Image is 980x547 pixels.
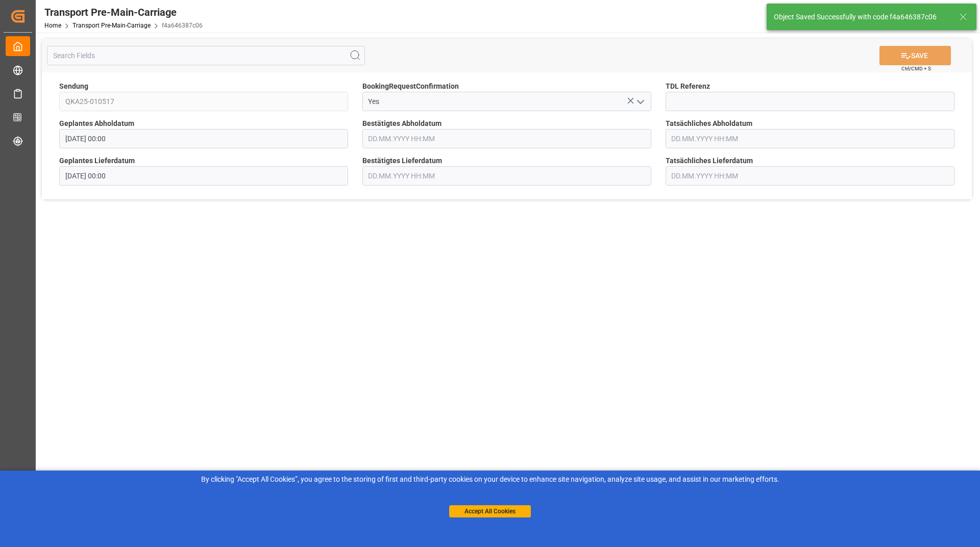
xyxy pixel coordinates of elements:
span: Bestätigtes Abholdatum [362,118,442,129]
button: SAVE [879,46,951,65]
input: DD.MM.YYYY HH:MM [362,129,651,148]
div: Transport Pre-Main-Carriage [44,5,203,20]
div: By clicking "Accept All Cookies”, you agree to the storing of first and third-party cookies on yo... [7,474,973,485]
a: Home [44,22,61,29]
input: DD.MM.YYYY HH:MM [666,129,954,148]
span: Tatsächliches Abholdatum [666,118,752,129]
a: Transport Pre-Main-Carriage [72,22,151,29]
span: Bestätigtes Lieferdatum [362,155,442,166]
input: Search Fields [47,46,365,65]
span: Tatsächliches Lieferdatum [666,155,753,166]
input: DD.MM.YYYY HH:MM [666,166,954,186]
div: Object Saved Successfully with code f4a646387c06 [774,12,949,22]
span: BookingRequestConfirmation [362,81,459,92]
button: open menu [632,94,647,110]
span: TDL Referenz [666,81,710,92]
span: Geplantes Lieferdatum [59,155,135,166]
button: Accept All Cookies [449,505,531,517]
input: DD.MM.YYYY HH:MM [59,166,348,186]
input: DD.MM.YYYY HH:MM [362,166,651,186]
span: Ctrl/CMD + S [901,65,931,72]
span: Sendung [59,81,88,92]
input: DD.MM.YYYY HH:MM [59,129,348,148]
span: Geplantes Abholdatum [59,118,134,129]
